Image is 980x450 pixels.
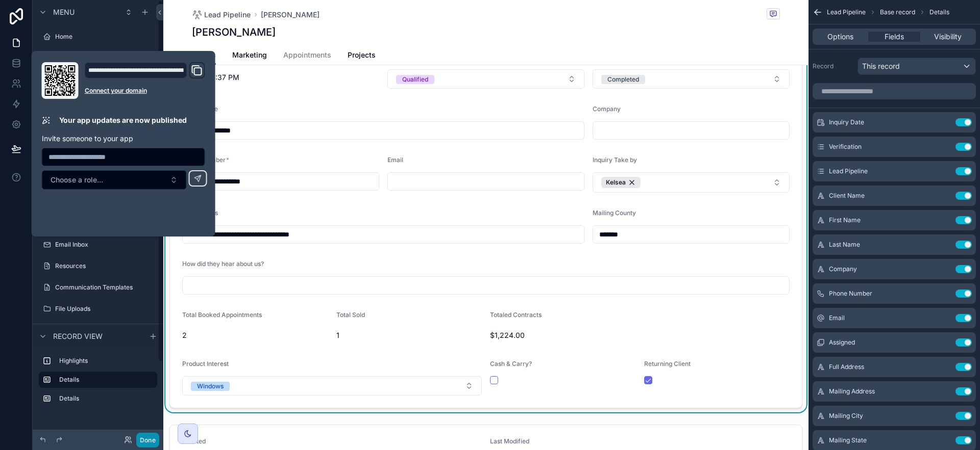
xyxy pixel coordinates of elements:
span: Appointments [283,50,331,60]
a: Passwords [39,322,157,338]
a: Appointments [283,46,331,66]
span: Client Name [829,192,865,200]
span: Email [829,314,845,322]
div: Windows [197,382,224,391]
span: Visibility [934,32,962,42]
span: This record [862,61,900,71]
a: Details [192,46,216,65]
a: File Uploads [39,301,157,317]
span: Full Address [829,363,864,371]
span: How did they hear about us? [182,260,264,268]
button: Unselect 15 [601,177,641,188]
span: Cash & Carry? [490,360,532,367]
span: Inquiry Date [829,118,864,126]
span: Details [929,8,949,16]
p: Invite someone to your app [42,134,205,144]
span: Mailing Address [829,387,875,395]
span: Assigned [829,338,855,347]
span: Company [829,265,857,273]
a: [PERSON_NAME] [261,10,320,20]
span: Record view [53,331,103,341]
span: Mailing City [829,412,863,420]
span: Last Name [829,241,860,249]
span: Mailing County [593,209,636,217]
a: All Contacts [39,50,157,66]
span: First Name [829,216,861,224]
button: Done [136,433,159,447]
span: Lead Pipeline [204,10,251,20]
span: Base record [880,8,915,16]
span: Returning Client [644,360,691,367]
label: Highlights [59,357,153,365]
label: Home [55,33,155,41]
label: File Uploads [55,305,155,313]
span: Phone Number [829,289,872,298]
button: This record [857,58,976,75]
span: Kelsea [606,178,626,187]
a: Connect your domain [85,87,205,95]
span: Marketing [232,50,267,60]
span: Choose a role... [51,175,103,185]
a: Lead Pipeline [192,10,251,20]
label: Email Inbox [55,241,155,249]
span: Menu [53,7,75,17]
div: Qualified [402,75,428,84]
h1: [PERSON_NAME] [192,25,276,39]
span: Details [192,50,216,60]
span: Company [593,105,621,113]
div: scrollable content [33,348,163,417]
span: Total Booked Appointments [182,311,262,319]
span: Email [387,156,403,164]
a: Marketing [232,46,267,66]
a: Email Inbox [39,236,157,253]
label: Communication Templates [55,283,155,292]
span: Lead Pipeline [827,8,866,16]
span: Totaled Contracts [490,311,542,319]
a: Home [39,29,157,45]
span: Options [827,32,853,42]
div: Completed [607,75,639,84]
label: Resources [55,262,155,270]
span: Inquiry Take by [593,156,637,164]
label: Record [813,62,853,70]
label: Details [59,394,153,403]
span: [DATE] 12:37 PM [182,72,379,83]
span: 1 [336,330,482,340]
span: $1,224.00 [490,330,636,340]
label: Details [59,376,149,384]
a: Resources [39,258,157,274]
button: Select Button [42,170,187,190]
button: Select Button [593,172,790,193]
span: Product Interest [182,360,229,367]
div: Domain and Custom Link [85,62,205,99]
button: Select Button [387,69,584,89]
button: Select Button [182,376,482,395]
a: Projects [348,46,376,66]
p: Your app updates are now published [59,115,187,125]
span: Fields [885,32,904,42]
span: 2 [182,330,328,340]
span: Lead Pipeline [829,167,868,175]
button: Select Button [593,69,790,89]
a: Communication Templates [39,279,157,296]
span: Total Sold [336,311,365,319]
span: Verification [829,143,862,151]
span: Projects [348,50,376,60]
